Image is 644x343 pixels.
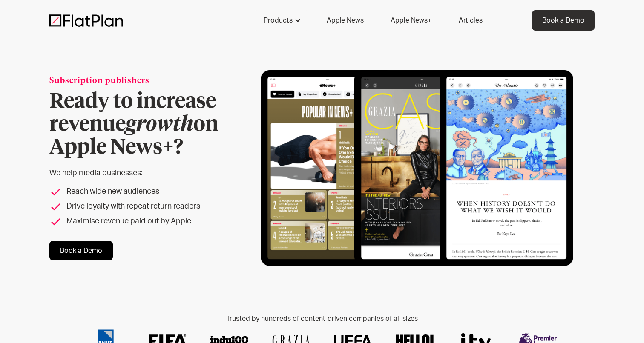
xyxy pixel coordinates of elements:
[380,10,441,31] a: Apple News+
[49,168,246,179] p: We help media businesses:
[49,75,246,87] div: Subscription publishers
[49,186,246,197] li: Reach wide new audiences
[264,15,293,26] div: Products
[253,10,310,31] div: Products
[542,15,584,26] div: Book a Demo
[126,114,193,135] em: growth
[49,241,113,260] a: Book a Demo
[77,315,567,323] h2: Trusted by hundreds of content-driven companies of all sizes
[49,90,246,159] h1: Ready to increase revenue on Apple News+?
[448,10,493,31] a: Articles
[49,216,246,227] li: Maximise revenue paid out by Apple
[532,10,595,31] a: Book a Demo
[316,10,374,31] a: Apple News
[49,201,246,212] li: Drive loyalty with repeat return readers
